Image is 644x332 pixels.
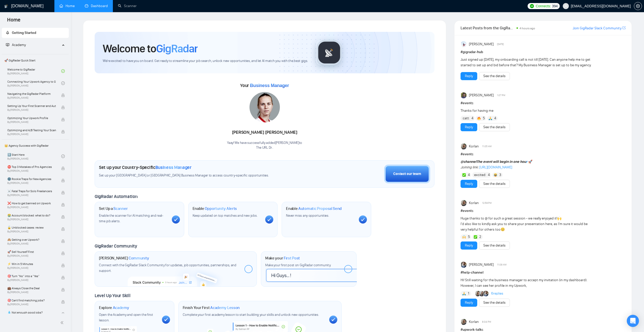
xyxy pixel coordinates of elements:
img: Givi Jorjadze [461,262,467,268]
span: GigRadar Community [95,243,137,249]
button: See the details [479,72,510,80]
span: ☠️ Fatal Traps for Solo Freelancers [7,189,56,194]
span: Academy [6,43,26,47]
a: dashboardDashboard [85,4,108,8]
span: Set up your [GEOGRAPHIC_DATA] or [GEOGRAPHIC_DATA] Business Manager to access country-specific op... [99,173,298,178]
span: First Post [284,256,300,261]
span: 4 [468,172,470,178]
img: slackcommunity-bg.png [128,263,224,286]
button: See the details [479,180,510,188]
img: 🙌 [462,235,466,239]
img: 🙏 [462,292,466,295]
span: lock [61,106,65,109]
a: See the details [483,181,506,187]
img: Korlan [461,143,467,149]
h1: [PERSON_NAME] [99,256,149,261]
span: lock [61,191,65,194]
img: gigradar-logo.png [317,40,342,65]
a: Reply [465,181,473,187]
span: By [PERSON_NAME] [7,121,56,124]
span: lock [61,215,65,219]
span: Getting Started [12,31,36,35]
span: lock [61,288,65,292]
span: Connect with the GigRadar Slack Community for updates, job opportunities, partnerships, and support. [99,263,236,273]
em: Joining link: [461,165,479,169]
span: Korlan [469,200,479,206]
span: lock [61,312,65,316]
div: Open Intercom Messenger [627,315,639,327]
span: Korlan [469,319,479,325]
div: Thanks for having me [461,108,592,114]
button: setting [634,2,642,10]
span: Open the Academy and open the first lesson. [99,313,153,322]
img: ✅ [474,235,477,239]
span: Navigating the GigRadar Platform [7,91,56,96]
a: homeHome [59,4,75,8]
p: The URL Dr. . [227,145,302,150]
span: check-circle [61,81,65,85]
span: ⛔ Top 3 Mistakes of Pro Agencies [7,164,56,169]
span: Business Manager [250,83,289,88]
span: 3 [499,172,501,178]
img: 😂 [494,173,497,177]
li: Getting Started [2,28,69,38]
span: By [PERSON_NAME] [7,279,56,282]
span: ❌ How to get banned on Upwork [7,201,56,206]
span: [PERSON_NAME] [469,93,494,98]
a: Reply [465,243,473,248]
span: 394 [552,3,557,9]
span: :catt: [462,116,470,121]
span: 😭 Account blocked: what to do? [7,213,56,218]
span: GigRadar [156,42,198,55]
a: See the details [483,300,506,305]
span: 🔓 Unblocked cases: review [7,225,56,230]
span: Automatic Proposal Send [298,206,342,211]
span: :excited: [473,172,486,178]
span: [PERSON_NAME] [469,262,494,268]
span: Optimizing and A/B Testing Your Scanner for Better Results [7,128,56,133]
span: 🚀 GigRadar Quick Start [2,55,68,65]
span: lock [61,264,65,267]
a: searchScanner [118,4,137,8]
span: user [564,4,568,8]
span: lock [61,130,65,134]
span: By [PERSON_NAME] [7,291,56,294]
span: Community [129,256,149,261]
a: Join GigRadar Slack Community [573,26,621,31]
span: Enable the scanner for AI matching and real-time job alerts. [99,213,163,223]
span: By [PERSON_NAME] [7,206,56,209]
span: Opportunity Alerts [205,206,237,211]
span: Latest Posts from the GigRadar Community [461,25,515,31]
h1: Finish Your First [183,305,240,310]
span: 🚀 [528,160,532,164]
span: lock [61,167,65,170]
span: Korlan [469,144,479,149]
h1: # gigradar-hub [461,49,626,55]
img: 🙏 [489,117,492,120]
h1: Make your [265,256,300,261]
span: 5 [468,234,470,239]
button: Contact our team [384,165,430,183]
div: Just signed up [DATE], my onboarding call is not till [DATE]. Can anyone help me to get started t... [461,57,592,68]
span: Business Manager [155,165,192,170]
span: 1 [468,291,469,296]
a: 1️⃣ Start HereBy[PERSON_NAME] [7,151,61,162]
span: By [PERSON_NAME] [7,242,56,245]
span: By [PERSON_NAME] [7,254,56,257]
span: Never miss any opportunities. [286,213,329,218]
span: By [PERSON_NAME] [7,108,56,112]
img: Korlan [475,291,481,296]
span: lock [61,300,65,304]
span: 12:59 PM [482,201,492,205]
div: Huge thanks to @ for such a great session - we really enjoyed it! I’d also like to kindly ask you... [461,216,592,232]
div: Hi! Still waiting for the business manager to accept my invitation (in my dashboard). However, I ... [461,277,592,289]
img: Korlan [461,319,467,325]
span: Level Up Your Skill [95,293,130,298]
a: Connecting Your Upwork Agency to GigRadarBy[PERSON_NAME] [7,78,61,89]
a: r [526,160,527,164]
span: 👑 Agency Success with GigRadar [2,141,68,151]
a: See the details [483,243,506,248]
span: Your [240,83,289,88]
span: Optimizing Your Upwork Profile [7,116,56,121]
span: 11:08 AM [497,262,507,267]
